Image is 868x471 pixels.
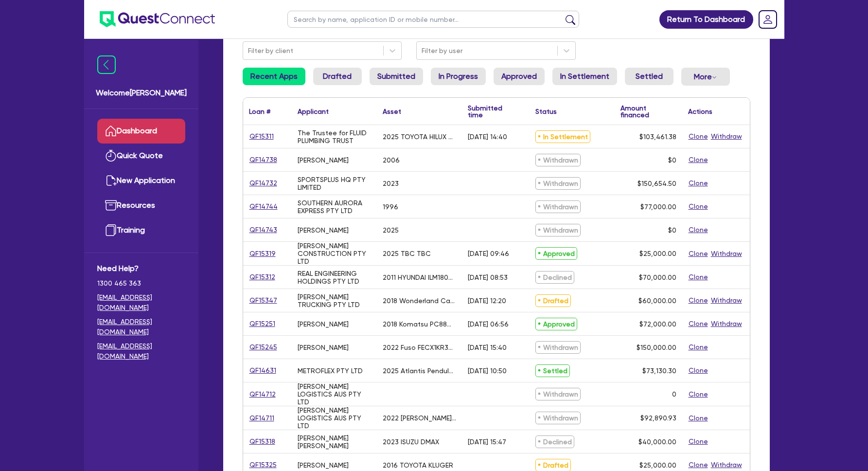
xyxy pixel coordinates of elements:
span: Withdrawn [535,154,581,166]
span: Drafted [535,294,571,307]
div: [DATE] 08:53 [468,273,508,281]
span: $40,000.00 [638,438,676,446]
a: [EMAIL_ADDRESS][DOMAIN_NAME] [97,341,185,362]
div: Loan # [249,108,270,115]
a: QF15318 [249,436,276,447]
div: [DATE] 10:50 [468,367,507,375]
a: QF15311 [249,131,274,142]
div: SOUTHERN AURORA EXPRESS PTY LTD [298,199,371,215]
a: [EMAIL_ADDRESS][DOMAIN_NAME] [97,292,185,313]
div: Applicant [298,108,329,115]
a: QF14712 [249,389,276,400]
span: $25,000.00 [639,250,676,257]
div: [PERSON_NAME] LOGISTICS AUS PTY LTD [298,406,371,430]
div: [PERSON_NAME] [298,320,349,328]
a: QF14738 [249,154,278,165]
button: Clone [688,272,709,283]
div: The Trustee for FLUID PLUMBING TRUST [298,129,371,145]
span: Withdrawn [535,200,581,213]
span: $60,000.00 [638,297,676,305]
a: Approved [494,68,545,85]
div: [PERSON_NAME] LOGISTICS AUS PTY LTD [298,382,371,406]
button: Clone [688,459,709,471]
button: Clone [688,178,709,189]
span: $77,000.00 [640,203,676,211]
div: Submitted time [468,105,515,118]
a: QF15347 [249,295,278,306]
div: [PERSON_NAME] [298,226,349,234]
button: Clone [688,413,709,424]
a: Resources [97,193,185,218]
a: Settled [625,68,673,85]
a: QF14711 [249,413,275,424]
span: $72,000.00 [639,320,676,328]
span: In Settlement [535,130,590,143]
span: Withdrawn [535,177,581,190]
img: training [105,224,117,236]
span: Withdrawn [535,412,581,424]
div: Actions [688,108,712,115]
a: QF14743 [249,224,278,235]
a: QF14631 [249,365,277,376]
img: quick-quote [105,150,117,162]
div: 1996 [383,203,398,211]
div: 2022 [PERSON_NAME] TAUTLINER B DROP DECK MEZZ TRIAXLE [383,414,456,422]
button: Clone [688,389,709,400]
div: [DATE] 15:47 [468,438,506,446]
div: [DATE] 12:20 [468,297,506,305]
button: Clone [688,131,709,142]
button: Withdraw [710,131,743,142]
div: [PERSON_NAME] [298,461,349,469]
a: QF14744 [249,201,278,212]
span: Withdrawn [535,224,581,236]
a: In Settlement [552,68,617,85]
a: Submitted [370,68,423,85]
div: METROFLEX PTY LTD [298,367,363,375]
span: Need Help? [97,263,185,274]
a: QF15245 [249,342,278,353]
button: Clone [688,248,709,259]
span: Settled [535,364,570,377]
span: $0 [668,226,676,234]
a: [EMAIL_ADDRESS][DOMAIN_NAME] [97,317,185,337]
span: Declined [535,435,574,448]
a: Dropdown toggle [755,7,780,32]
img: icon-menu-close [97,55,116,74]
a: Recent Apps [243,68,305,85]
a: QF15325 [249,459,277,471]
button: Clone [688,201,709,212]
span: 1300 465 363 [97,278,185,289]
div: [PERSON_NAME] CONSTRUCTION PTY LTD [298,242,371,265]
div: 2025 [383,226,399,234]
div: [DATE] 09:46 [468,250,509,257]
span: $150,000.00 [637,344,676,351]
div: 2011 HYUNDAI ILM1800TT SYCNC LATHE [383,273,456,281]
button: Clone [688,365,709,376]
div: 2018 Komatsu PC88MR [383,320,456,328]
span: $0 [668,156,676,164]
div: [DATE] 15:40 [468,344,507,351]
button: Dropdown toggle [681,68,730,86]
div: Amount financed [620,105,676,118]
a: In Progress [431,68,486,85]
span: Withdrawn [535,388,581,400]
div: 2022 Fuso FECX1KR3SFBD [383,344,456,351]
span: Approved [535,247,577,260]
span: Approved [535,318,577,330]
span: $25,000.00 [639,461,676,469]
input: Search by name, application ID or mobile number... [287,11,579,28]
button: Withdraw [710,248,743,259]
a: New Application [97,168,185,193]
div: 2018 Wonderland Caravan [383,297,456,305]
div: [PERSON_NAME] [298,344,349,351]
div: 2023 [383,180,399,187]
div: 2025 TBC TBC [383,250,431,257]
div: Status [535,108,557,115]
div: [DATE] 06:56 [468,320,509,328]
a: Dashboard [97,119,185,144]
span: Withdrawn [535,341,581,354]
div: 2025 Atlantis Pendulum Squat (P/L) [383,367,456,375]
span: $103,461.38 [639,133,676,141]
a: Return To Dashboard [659,10,753,29]
img: new-application [105,175,117,186]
